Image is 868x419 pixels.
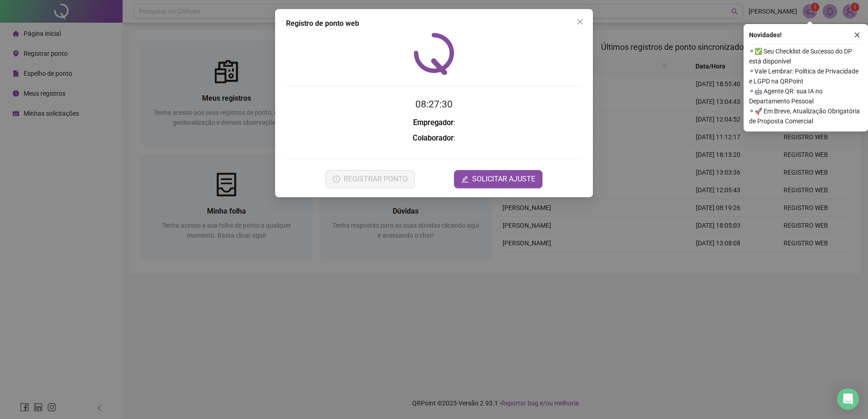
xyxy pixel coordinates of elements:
span: ⚬ Vale Lembrar: Política de Privacidade e LGPD na QRPoint [749,66,863,86]
span: SOLICITAR AJUSTE [472,174,535,185]
span: close [854,32,860,38]
span: Novidades ! [749,30,782,40]
time: 08:27:30 [415,99,453,110]
img: QRPoint [414,33,454,75]
div: Registro de ponto web [286,18,582,29]
h3: : [286,117,582,129]
button: Close [573,15,587,29]
span: edit [461,175,469,183]
span: ⚬ 🤖 Agente QR: sua IA no Departamento Pessoal [749,86,863,106]
strong: Empregador [413,118,454,127]
span: ⚬ ✅ Seu Checklist de Sucesso do DP está disponível [749,46,863,66]
strong: Colaborador [413,134,454,142]
button: editSOLICITAR AJUSTE [454,170,542,188]
span: close [577,18,584,25]
button: REGISTRAR PONTO [325,170,415,188]
div: Open Intercom Messenger [837,388,859,410]
h3: : [286,132,582,144]
span: ⚬ 🚀 Em Breve, Atualização Obrigatória de Proposta Comercial [749,106,863,126]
